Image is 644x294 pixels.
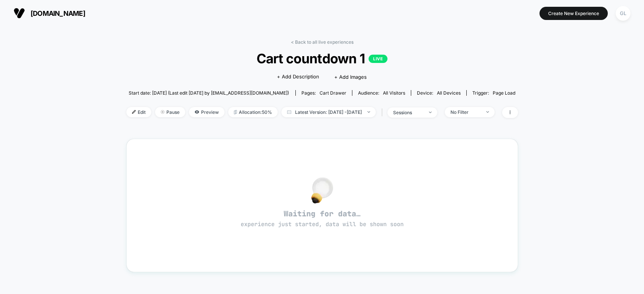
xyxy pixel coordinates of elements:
[234,110,237,114] img: rebalance
[369,55,387,63] p: LIVE
[31,9,85,17] span: [DOMAIN_NAME]
[486,111,489,113] img: end
[616,6,630,21] div: GL
[437,90,461,96] span: all devices
[472,90,515,96] div: Trigger:
[146,51,498,66] span: Cart countdown 1
[320,90,346,96] span: cart drawer
[411,90,466,96] span: Device:
[228,107,278,117] span: Allocation: 50%
[161,110,164,114] img: end
[277,73,319,81] span: + Add Description
[367,111,370,113] img: end
[132,110,136,114] img: edit
[334,74,367,80] span: + Add Images
[429,112,432,113] img: end
[14,8,25,19] img: Visually logo
[493,90,515,96] span: Page Load
[380,107,387,118] span: |
[281,107,376,117] span: Latest Version: [DATE] - [DATE]
[291,39,354,45] a: < Back to all live experiences
[450,109,481,115] div: No Filter
[393,110,423,115] div: sessions
[358,90,405,96] div: Audience:
[311,177,333,204] img: no_data
[383,90,405,96] span: All Visitors
[140,209,504,228] span: Waiting for data…
[189,107,224,117] span: Preview
[155,107,185,117] span: Pause
[126,107,151,117] span: Edit
[539,7,608,20] button: Create New Experience
[613,6,633,21] button: GL
[11,7,88,19] button: [DOMAIN_NAME]
[241,220,404,228] span: experience just started, data will be shown soon
[301,90,346,96] div: Pages:
[287,110,291,114] img: calendar
[129,90,289,96] span: Start date: [DATE] (Last edit [DATE] by [EMAIL_ADDRESS][DOMAIN_NAME])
